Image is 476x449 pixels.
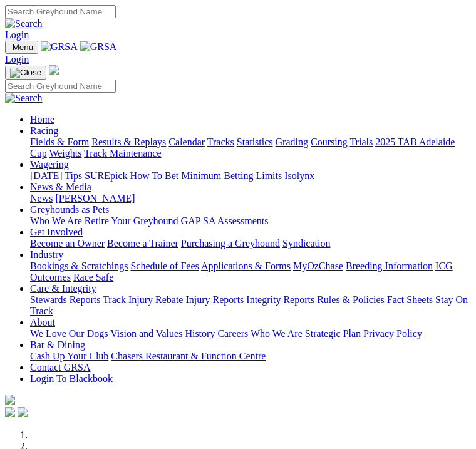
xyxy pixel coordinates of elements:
img: GRSA [41,41,78,53]
a: Wagering [30,159,69,170]
a: How To Bet [130,170,179,181]
a: Statistics [237,137,273,147]
a: Login [5,54,29,65]
a: Breeding Information [346,261,433,271]
a: Stewards Reports [30,294,100,305]
a: News & Media [30,182,91,192]
a: Privacy Policy [363,328,422,339]
a: Care & Integrity [30,283,96,294]
div: Wagering [30,170,471,182]
input: Search [5,80,116,93]
button: Toggle navigation [5,66,46,80]
a: Grading [276,137,308,147]
a: Schedule of Fees [130,261,199,271]
img: facebook.svg [5,407,15,417]
div: News & Media [30,193,471,204]
a: Who We Are [251,328,303,339]
a: Who We Are [30,215,82,226]
a: Retire Your Greyhound [85,215,178,226]
a: Track Injury Rebate [103,294,183,305]
div: Racing [30,137,471,159]
a: Trials [349,137,373,147]
a: Become an Owner [30,238,105,249]
a: ICG Outcomes [30,261,453,282]
img: Search [5,93,43,104]
a: We Love Our Dogs [30,328,108,339]
a: Stay On Track [30,294,468,316]
a: SUREpick [85,170,127,181]
div: Get Involved [30,238,471,249]
img: logo-grsa-white.png [49,65,59,75]
a: Cash Up Your Club [30,351,108,361]
div: About [30,328,471,339]
a: Weights [49,148,81,158]
a: Login [5,29,29,40]
a: Race Safe [73,272,113,282]
a: Industry [30,249,63,260]
div: Bar & Dining [30,351,471,362]
a: Results & Replays [91,137,166,147]
a: News [30,193,53,204]
a: Coursing [311,137,348,147]
a: MyOzChase [293,261,343,271]
a: History [185,328,215,339]
a: Injury Reports [185,294,244,305]
a: Rules & Policies [317,294,385,305]
div: Care & Integrity [30,294,471,317]
a: About [30,317,55,328]
a: Bookings & Scratchings [30,261,128,271]
a: Become a Trainer [107,238,178,249]
img: GRSA [80,41,117,53]
a: Careers [217,328,248,339]
a: Login To Blackbook [30,373,113,384]
img: Close [10,68,41,78]
a: Purchasing a Greyhound [181,238,280,249]
span: Menu [13,43,33,52]
a: 2025 TAB Adelaide Cup [30,137,455,158]
a: Vision and Values [110,328,182,339]
img: twitter.svg [18,407,28,417]
a: Minimum Betting Limits [181,170,282,181]
a: [DATE] Tips [30,170,82,181]
a: Syndication [282,238,330,249]
a: Isolynx [284,170,314,181]
img: logo-grsa-white.png [5,395,15,405]
a: Track Maintenance [84,148,161,158]
a: Applications & Forms [201,261,291,271]
a: Fact Sheets [387,294,433,305]
a: Contact GRSA [30,362,90,373]
div: Greyhounds as Pets [30,215,471,227]
input: Search [5,5,116,18]
a: GAP SA Assessments [181,215,269,226]
a: Integrity Reports [246,294,314,305]
a: Strategic Plan [305,328,361,339]
a: Greyhounds as Pets [30,204,109,215]
a: Home [30,114,54,125]
a: Tracks [207,137,234,147]
div: Industry [30,261,471,283]
a: Get Involved [30,227,83,237]
a: Bar & Dining [30,339,85,350]
a: Calendar [168,137,205,147]
a: Fields & Form [30,137,89,147]
a: [PERSON_NAME] [55,193,135,204]
a: Racing [30,125,58,136]
button: Toggle navigation [5,41,38,54]
img: Search [5,18,43,29]
a: Chasers Restaurant & Function Centre [111,351,266,361]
